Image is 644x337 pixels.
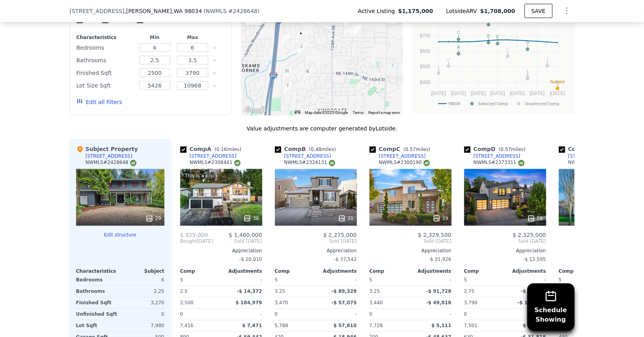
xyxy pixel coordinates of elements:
div: 28 [527,215,543,223]
div: 7,980 [122,320,164,331]
span: $ 5,111 [431,323,451,329]
span: 3,470 [275,300,288,306]
div: Bedrooms [76,275,119,286]
div: Comp [559,268,600,275]
text: $800 [420,18,430,23]
text: [DATE] [550,91,565,96]
span: $ 2,275,000 [323,232,357,238]
span: 5,788 [275,323,288,329]
span: 0.57 [405,147,416,153]
div: 0 [122,309,164,320]
text: $700 [420,33,430,39]
span: 0 [464,312,467,317]
div: - [412,309,452,320]
span: 0.48 [311,147,321,153]
span: $ 7,471 [242,323,262,329]
div: 39 [433,215,448,223]
img: NWMLS Logo [234,160,241,166]
button: Edit structure [76,232,164,238]
span: 0 [275,312,278,317]
span: Sold [DATE] [464,238,546,245]
a: [STREET_ADDRESS] [180,153,237,160]
span: $ 925,000 [180,232,208,238]
div: Lot Size Sqft [77,80,134,91]
div: This is a Flip [183,172,216,180]
div: Lot Sqft [76,320,119,331]
span: 5 [464,277,467,283]
div: Min [137,34,172,41]
span: ( miles) [211,147,245,153]
div: Comp [464,268,505,275]
span: $ 57,810 [334,323,357,329]
a: [STREET_ADDRESS] [464,153,521,160]
button: Clear [213,47,216,50]
span: 7,728 [370,323,383,329]
div: NWMLS # 2325594 [568,160,619,166]
span: $ 184,979 [235,300,262,306]
a: Open this area in Google Maps (opens a new window) [243,105,269,115]
span: -$ 12,595 [523,257,546,263]
div: 11820 NE 145th St [297,43,306,56]
span: 3,440 [370,300,383,306]
text: [DATE] [431,91,446,96]
text: Unselected Comp [525,101,559,106]
div: 12609 NE 150th St [344,23,353,37]
span: -$ 57,075 [332,300,357,306]
span: , WA 98034 [172,8,202,14]
span: $ 2,325,000 [513,232,546,238]
div: 14816 116th Pl NE [281,33,290,46]
span: -$ 91,728 [426,289,452,294]
div: 14824 119th Ave NE [297,30,305,43]
span: Sold [DATE] [559,238,641,245]
div: 2.25 [122,286,164,297]
button: Show Options [559,3,575,19]
span: 0.57 [500,147,511,153]
span: Lotside ARV [446,7,480,15]
span: Sold [DATE] [213,238,262,245]
div: 12721 NE 150th St [353,23,362,37]
div: Finished Sqft [76,298,119,309]
span: $1,708,000 [480,8,515,14]
a: [STREET_ADDRESS] [275,153,331,160]
span: $ 10,074 [523,323,546,329]
div: [STREET_ADDRESS] [190,153,237,160]
span: ( miles) [400,147,433,153]
div: [STREET_ADDRESS] [86,153,133,160]
div: Finished Sqft [77,67,134,78]
div: 3.25 [275,286,314,297]
button: Clear [213,84,216,88]
div: - [223,309,262,320]
span: 3,790 [464,300,478,306]
span: Sold [DATE] [370,238,452,245]
span: -$ 14,372 [237,289,262,294]
span: , [PERSON_NAME] [124,7,202,15]
div: 29 [146,215,161,223]
span: $ 1,460,000 [229,232,262,238]
div: 38 [243,215,259,223]
div: - [507,309,546,320]
img: NWMLS Logo [130,160,136,166]
div: [STREET_ADDRESS] [568,153,615,160]
div: 3.25 [370,286,409,297]
div: Characteristics [77,34,134,41]
span: 7,501 [464,323,478,329]
div: Bathrooms [77,55,134,66]
text: L [437,64,440,69]
span: NWMLS [206,8,227,14]
div: ( ) [203,7,259,15]
div: - [223,275,262,286]
div: 6 [122,275,164,286]
span: 0 [370,312,373,317]
div: 12709 NE 150th St [349,23,358,36]
text: C [457,30,460,35]
div: Adjustments [505,268,546,275]
text: [DATE] [451,91,466,96]
span: -$ 153,367 [517,300,546,306]
span: -$ 49,818 [426,300,452,306]
span: 0 [180,312,183,317]
div: Comp A [180,145,245,153]
div: NWMLS # 2308441 [190,160,241,166]
text: $500 [420,64,430,70]
button: Keyboard shortcuts [295,110,300,114]
text: E [496,34,499,39]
